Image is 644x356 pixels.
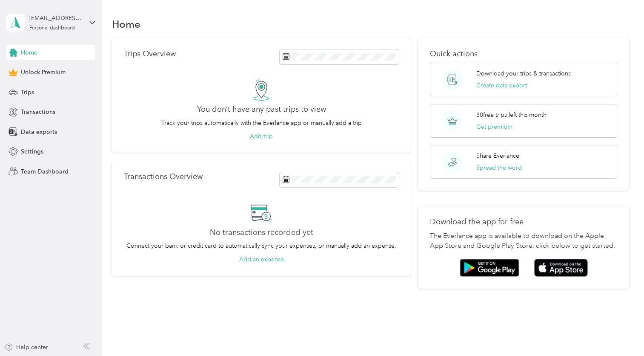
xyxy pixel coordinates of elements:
p: 30 free trips left this month [476,110,547,119]
p: Connect your bank or credit card to automatically sync your expenses, or manually add an expense. [126,241,396,250]
span: Data exports [21,127,57,136]
span: Team Dashboard [21,167,69,176]
button: Spread the word [476,163,522,172]
button: Add trip [250,132,273,141]
p: Track your trips automatically with the Everlance app or manually add a trip [161,119,362,127]
p: Download your trips & transactions [476,69,571,78]
div: [EMAIL_ADDRESS][DOMAIN_NAME] [29,14,83,23]
p: Transactions Overview [124,172,203,181]
button: Add an expense [239,255,284,264]
span: Settings [21,147,43,156]
div: Personal dashboard [29,26,75,31]
p: Trips Overview [124,49,176,58]
img: App store [534,259,588,277]
p: Download the app for free [430,217,617,226]
span: Home [21,48,37,57]
img: Google play [460,259,519,277]
h2: No transactions recorded yet [210,228,313,237]
h2: You don’t have any past trips to view [197,105,326,114]
iframe: Everlance-gr Chat Button Frame [596,308,644,356]
button: Create data export [476,81,527,90]
p: Share Everlance [476,151,519,160]
p: Quick actions [430,49,617,58]
span: Trips [21,88,34,97]
span: Unlock Premium [21,68,66,77]
button: Get premium [476,122,512,131]
button: Help center [5,343,48,352]
span: Transactions [21,107,55,116]
p: The Everlance app is available to download on the Apple App Store and Google Play Store, click be... [430,231,617,252]
h1: Home [112,20,140,29]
